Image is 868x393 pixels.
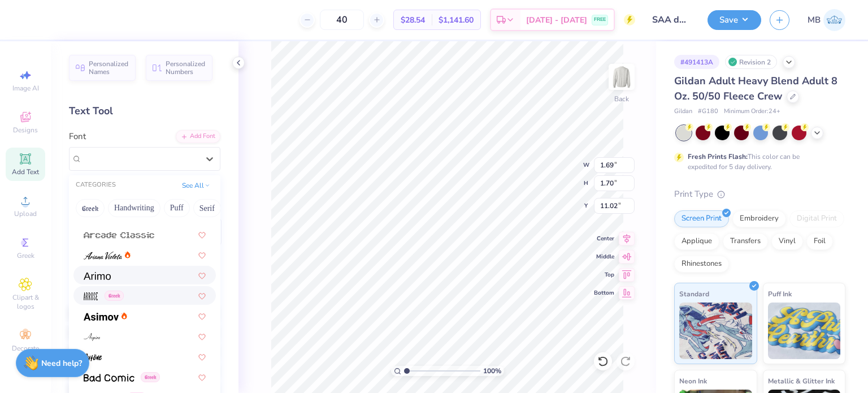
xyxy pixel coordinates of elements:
span: Clipart & logos [6,293,45,311]
span: Personalized Names [89,60,129,76]
div: CATEGORIES [76,180,116,190]
span: Add Text [12,167,39,176]
img: Standard [679,303,752,359]
img: Back [610,66,633,88]
span: 100 % [483,366,501,376]
button: See All [179,180,214,191]
span: Upload [14,209,37,218]
img: Marianne Bagtang [823,9,845,31]
span: Puff Ink [768,288,792,300]
span: $28.54 [401,14,425,26]
a: MB [808,9,845,31]
img: Asimov [84,313,119,321]
div: Text Tool [69,103,220,119]
strong: Fresh Prints Flash: [688,152,748,161]
button: Serif [193,199,221,217]
img: Puff Ink [768,303,841,359]
div: Print Type [674,188,845,201]
span: Top [594,271,614,279]
div: Back [614,94,629,104]
span: # G180 [698,107,718,116]
button: Handwriting [108,199,160,217]
span: MB [808,14,821,27]
div: Screen Print [674,210,729,227]
span: Gildan Adult Heavy Blend Adult 8 Oz. 50/50 Fleece Crew [674,74,837,103]
button: Greek [76,199,105,217]
strong: Need help? [41,358,82,369]
div: # 491413A [674,55,719,69]
span: Metallic & Glitter Ink [768,375,835,387]
div: Add Font [176,130,220,143]
span: FREE [594,16,606,24]
div: Revision 2 [725,55,777,69]
div: Transfers [723,233,768,250]
div: This color can be expedited for 5 day delivery. [688,152,827,172]
div: Embroidery [732,210,786,227]
div: Applique [674,233,719,250]
div: Vinyl [771,233,803,250]
span: [DATE] - [DATE] [526,14,587,26]
span: $1,141.60 [439,14,474,26]
span: Image AI [12,84,39,93]
button: Save [708,10,761,30]
img: Autone [84,353,102,361]
div: Foil [806,233,833,250]
span: Greek [105,291,124,301]
span: Personalized Numbers [166,60,206,76]
input: – – [320,10,364,30]
span: Center [594,235,614,243]
span: Middle [594,253,614,261]
span: Standard [679,288,709,300]
img: Arrose [84,292,98,300]
span: Decorate [12,344,39,353]
span: Greek [141,372,160,382]
span: Designs [13,126,38,135]
span: Minimum Order: 24 + [724,107,780,116]
img: Ariana Violeta [84,252,122,260]
span: Greek [17,251,34,260]
img: Arimo [84,272,111,280]
span: Neon Ink [679,375,707,387]
img: Bad Comic [84,374,134,382]
div: Rhinestones [674,256,729,273]
input: Untitled Design [644,8,699,31]
span: Bottom [594,289,614,297]
span: Gildan [674,107,692,116]
div: Digital Print [789,210,844,227]
img: Aspire [84,333,100,341]
img: Arcade Classic [84,231,154,239]
button: Puff [164,199,190,217]
label: Font [69,130,86,143]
